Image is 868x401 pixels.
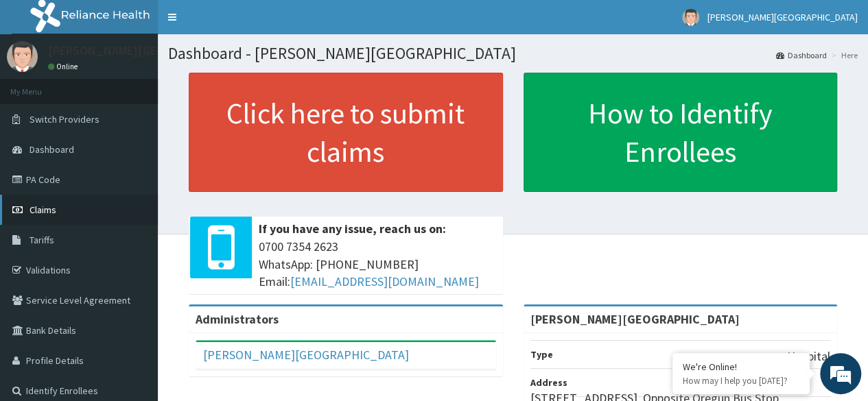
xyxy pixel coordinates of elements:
a: Click here to submit claims [189,73,503,192]
h1: Dashboard - [PERSON_NAME][GEOGRAPHIC_DATA] [168,45,858,62]
div: We're Online! [683,361,799,373]
span: Switch Providers [30,113,99,125]
a: How to Identify Enrollees [524,73,838,192]
b: Administrators [196,311,279,327]
div: Minimize live chat window [225,7,258,40]
li: Here [828,49,858,61]
img: User Image [682,9,699,26]
span: We're online! [80,116,189,254]
span: Claims [30,204,56,216]
p: How may I help you today? [683,375,799,387]
span: 0700 7354 2623 WhatsApp: [PHONE_NUMBER] Email: [259,238,496,291]
img: User Image [7,41,38,72]
b: Type [530,348,553,361]
img: d_794563401_company_1708531726252_794563401 [25,69,56,103]
a: Online [48,62,81,71]
textarea: Type your message and hit 'Enter' [7,260,261,308]
a: Dashboard [776,49,827,61]
p: [PERSON_NAME][GEOGRAPHIC_DATA] [48,45,251,57]
span: Tariffs [30,234,54,246]
a: [EMAIL_ADDRESS][DOMAIN_NAME] [290,274,479,289]
a: [PERSON_NAME][GEOGRAPHIC_DATA] [203,347,409,363]
b: Address [530,376,567,389]
div: Chat with us now [71,77,231,95]
b: If you have any issue, reach us on: [259,221,446,236]
p: Hospital [787,348,830,365]
span: Dashboard [30,143,74,156]
span: [PERSON_NAME][GEOGRAPHIC_DATA] [707,11,858,23]
strong: [PERSON_NAME][GEOGRAPHIC_DATA] [530,311,740,327]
